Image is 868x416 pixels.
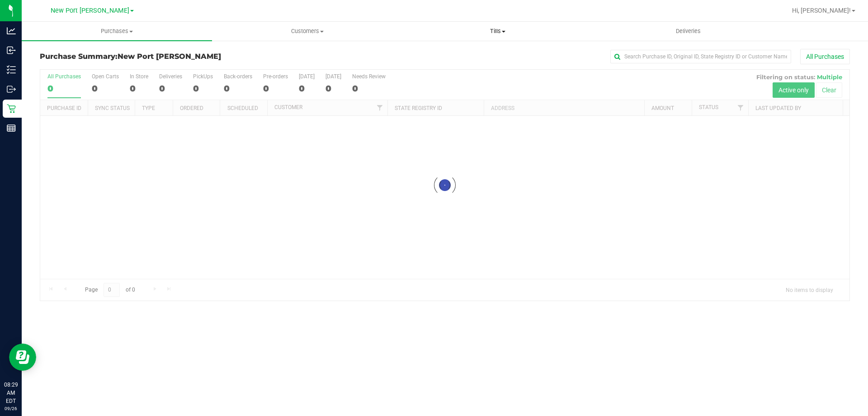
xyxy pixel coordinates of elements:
[610,50,791,63] input: Search Purchase ID, Original ID, State Registry ID or Customer Name...
[7,26,16,35] inline-svg: Analytics
[4,405,18,412] p: 09/26
[403,27,592,35] span: Tills
[118,52,221,61] span: New Port [PERSON_NAME]
[7,65,16,74] inline-svg: Inventory
[800,49,850,64] button: All Purchases
[9,344,36,371] iframe: Resource center
[22,27,212,35] span: Purchases
[7,85,16,94] inline-svg: Outbound
[212,22,402,41] a: Customers
[792,7,851,14] span: Hi, [PERSON_NAME]!
[7,46,16,55] inline-svg: Inbound
[4,381,18,405] p: 08:29 AM EDT
[664,27,713,35] span: Deliveries
[593,22,783,41] a: Deliveries
[40,53,310,61] h3: Purchase Summary:
[22,22,212,41] a: Purchases
[402,22,593,41] a: Tills
[7,104,16,113] inline-svg: Retail
[212,27,402,35] span: Customers
[7,124,16,133] inline-svg: Reports
[51,7,129,14] span: New Port [PERSON_NAME]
